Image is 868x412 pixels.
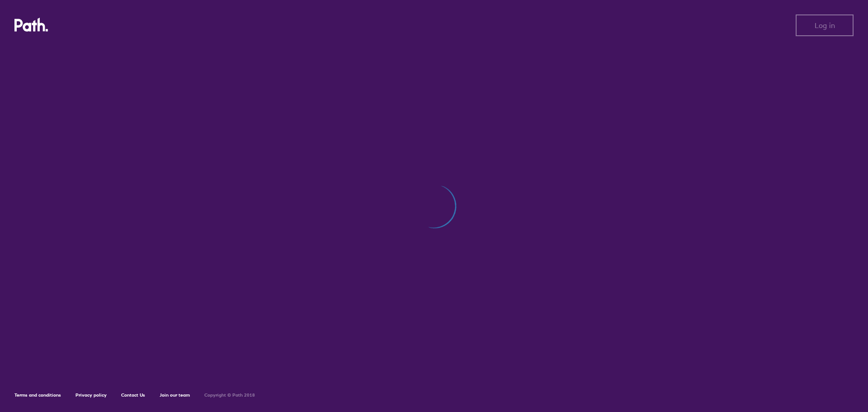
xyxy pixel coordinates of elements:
[204,393,255,398] h6: Copyright © Path 2018
[121,392,145,398] a: Contact Us
[796,14,854,36] button: Log in
[14,392,61,398] a: Terms and conditions
[815,21,835,29] span: Log in
[75,392,107,398] a: Privacy policy
[160,392,190,398] a: Join our team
